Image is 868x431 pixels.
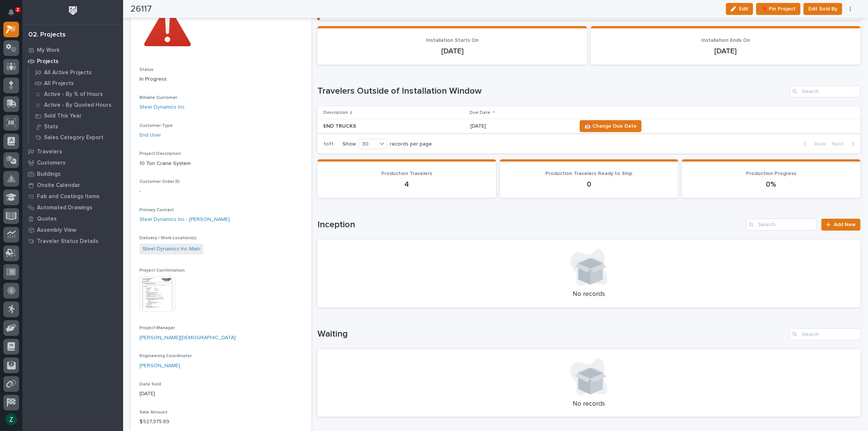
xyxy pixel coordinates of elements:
h1: Inception [317,219,743,230]
p: Sales Category Export [44,134,103,141]
p: records per page [390,141,432,147]
button: Notifications [3,4,19,20]
input: Search [790,85,861,97]
p: Due Date [470,109,491,117]
p: [DATE] [471,123,571,129]
span: Engineering Coordinator [140,354,192,358]
p: Travelers [37,149,62,155]
p: [DATE] [600,47,852,56]
span: Customer Order ID [140,179,180,184]
h1: Waiting [317,329,787,340]
p: 2 [16,7,19,12]
span: Customer Type [140,124,173,128]
p: No records [326,400,852,408]
p: Traveler Status Details [37,238,98,245]
a: Add New [821,219,861,231]
p: Description [323,109,348,117]
span: Production Travelers Ready to Ship [546,171,633,176]
a: Traveler Status Details [22,235,123,247]
p: $ 527,375.89 [140,418,303,426]
span: Installation Starts On [426,38,479,43]
span: Add New [834,222,856,227]
p: Projects [37,58,59,65]
a: Quotes [22,213,123,224]
p: In Progress [140,75,303,83]
p: [DATE] [140,390,303,398]
button: Edit [726,3,753,15]
p: Quotes [37,216,57,222]
p: Sold This Year [44,113,82,119]
a: [PERSON_NAME] [140,362,180,370]
a: Active - By % of Hours [29,89,123,99]
span: Production Progress [746,171,796,176]
input: Search [746,219,817,231]
span: Next [832,141,848,147]
a: My Work [22,44,123,56]
a: Automated Drawings [22,202,123,213]
span: Edit [739,6,748,12]
a: Customers [22,157,123,168]
span: Billable Customer [140,96,178,100]
a: End User [140,131,161,139]
a: Sales Category Export [29,132,123,143]
p: [DATE] [326,47,578,56]
span: Primary Contact [140,208,174,212]
span: Project Description [140,152,181,156]
a: Steel Dynamics Inc - [PERSON_NAME] [140,216,230,224]
span: Edit Sold By [808,4,837,13]
p: Active - By Quoted Hours [44,102,112,109]
span: Sale Amount [140,410,167,415]
a: All Active Projects [29,67,123,78]
span: 📌 Pin Project [761,4,796,13]
p: No records [326,290,852,299]
a: Stats [29,121,123,132]
div: Notifications2 [9,9,19,21]
span: Project Manager [140,326,175,330]
a: Projects [22,56,123,67]
a: [PERSON_NAME][DEMOGRAPHIC_DATA] [140,334,236,342]
p: Show [342,141,356,147]
div: 30 [359,140,377,148]
p: Onsite Calendar [37,182,80,189]
a: Travelers [22,146,123,157]
img: Workspace Logo [66,4,80,18]
p: 1 of 1 [317,135,339,153]
span: Installation Ends On [701,38,750,43]
a: Sold This Year [29,110,123,121]
button: Next [829,141,861,147]
p: Buildings [37,171,61,178]
div: 02. Projects [28,31,66,39]
a: Steel Dynamics Inc Main [142,245,200,253]
a: Steel Dynamics Inc [140,103,185,111]
p: Fab and Coatings Items [37,193,100,200]
span: 📆 Change Due Date [585,122,637,131]
a: Active - By Quoted Hours [29,100,123,110]
button: 📆 Change Due Date [580,120,642,132]
input: Search [790,328,861,340]
span: Date Sold [140,382,161,387]
p: Stats [44,124,58,130]
button: 📌 Pin Project [756,3,800,15]
p: - [140,188,303,196]
p: 4 [326,180,487,189]
span: Delivery / Work Location(s) [140,236,197,240]
span: Project Confirmation [140,268,185,273]
a: Onsite Calendar [22,179,123,191]
button: Edit Sold By [803,3,842,15]
p: My Work [37,47,60,54]
button: Back [798,141,829,147]
p: END TRUCKS [323,123,454,129]
a: Buildings [22,168,123,179]
h2: 26117 [131,4,152,15]
p: 0% [691,180,852,189]
p: All Active Projects [44,69,92,76]
a: Fab and Coatings Items [22,191,123,202]
button: users-avatar [3,412,19,427]
p: 10 Ton Crane System [140,160,303,168]
p: Customers [37,160,66,166]
p: 0 [509,180,670,189]
h1: Travelers Outside of Installation Window [317,86,787,97]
